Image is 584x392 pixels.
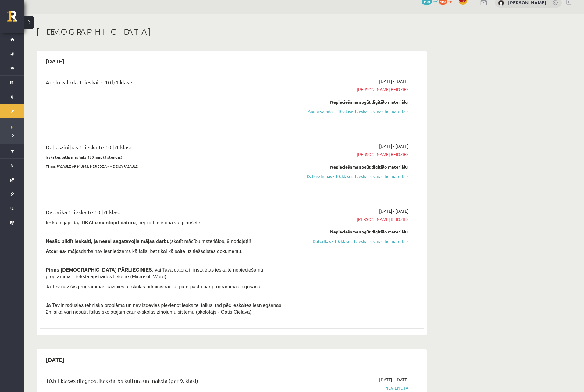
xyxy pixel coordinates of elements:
b: Atceries [46,249,65,254]
b: , TIKAI izmantojot datoru [78,220,136,225]
a: Datorikas - 10. klases 1. ieskaites mācību materiāls [294,238,408,244]
span: Pirms [DEMOGRAPHIC_DATA] PĀRLIECINIES [46,267,152,273]
h2: [DATE] [40,54,70,68]
div: Nepieciešams apgūt digitālo materiālu: [294,164,408,170]
span: - mājasdarbs nav iesniedzams kā fails, bet tikai kā saite uz tiešsaistes dokumentu. [46,249,243,254]
span: (skatīt mācību materiālos, 9.nodaļa)!!! [169,239,251,244]
div: Datorika 1. ieskaite 10.b1 klase [46,208,284,219]
a: Angļu valoda I - 10.klase 1.ieskaites mācību materiāls [294,108,408,115]
h2: [DATE] [40,352,70,367]
div: Dabaszinības 1. ieskaite 10.b1 klase [46,143,284,154]
h1: [DEMOGRAPHIC_DATA] [37,27,427,37]
span: Ja Tev nav šīs programmas sazinies ar skolas administrāciju pa e-pastu par programmas iegūšanu. [46,284,262,289]
span: Ja Tev ir radusies tehniska problēma un nav izdevies pievienot ieskaitei failus, tad pēc ieskaite... [46,303,281,315]
p: Ieskaites pildīšanas laiks 180 min. (3 stundas) [46,154,284,160]
div: Angļu valoda 1. ieskaite 10.b1 klase [46,78,284,89]
span: [DATE] - [DATE] [379,78,408,84]
span: [DATE] - [DATE] [379,143,408,149]
span: [DATE] - [DATE] [379,208,408,214]
div: Nepieciešams apgūt digitālo materiālu: [294,99,408,105]
a: Rīgas 1. Tālmācības vidusskola [7,11,24,26]
div: Nepieciešams apgūt digitālo materiālu: [294,229,408,235]
span: [PERSON_NAME] beidzies [294,216,408,223]
div: 10.b1 klases diagnostikas darbs kultūrā un mākslā (par 9. klasi) [46,376,284,388]
span: Ieskaite jāpilda , nepildīt telefonā vai planšetē! [46,220,201,225]
span: Nesāc pildīt ieskaiti, ja neesi sagatavojis mājas darbu [46,239,169,244]
span: [DATE] - [DATE] [379,376,408,383]
span: [PERSON_NAME] beidzies [294,86,408,93]
p: Tēma: PASAULE AP MUMS. NEREDZAMĀ DZĪVĀ PASAULE [46,163,284,169]
a: Dabaszinības - 10. klases 1.ieskaites mācību materiāls [294,173,408,180]
span: Pievienota [294,385,408,391]
span: [PERSON_NAME] beidzies [294,151,408,158]
span: , vai Tavā datorā ir instalētas ieskaitē nepieciešamā programma – teksta apstrādes lietotne (Micr... [46,267,263,279]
